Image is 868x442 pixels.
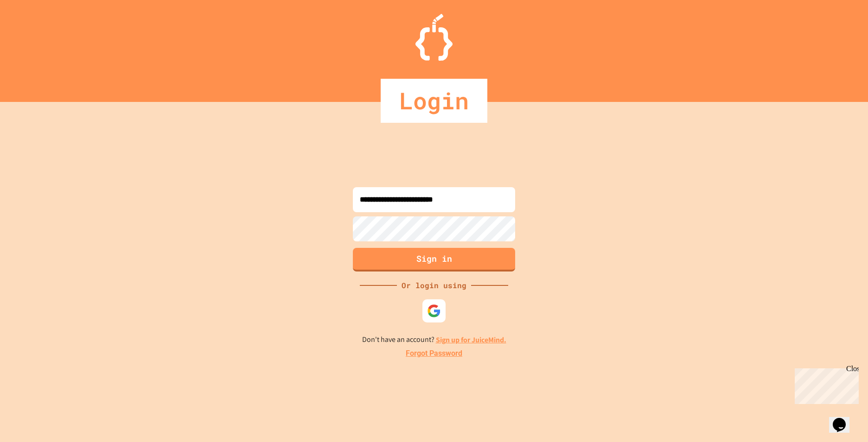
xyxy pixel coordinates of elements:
[397,280,471,291] div: Or login using
[362,334,506,346] p: Don't have an account?
[353,248,515,272] button: Sign in
[829,405,859,433] iframe: chat widget
[427,304,441,318] img: google-icon.svg
[4,4,64,59] div: Chat with us now!Close
[791,365,859,404] iframe: chat widget
[406,348,462,359] a: Forgot Password
[415,14,453,61] img: Logo.svg
[436,335,506,345] a: Sign up for JuiceMind.
[381,79,487,123] div: Login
